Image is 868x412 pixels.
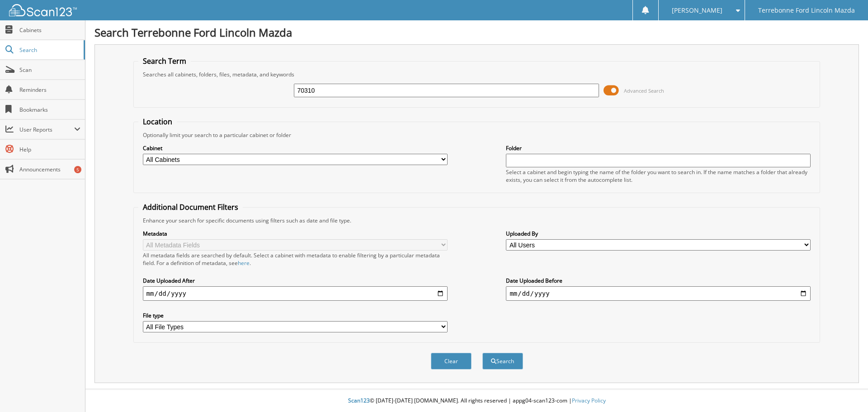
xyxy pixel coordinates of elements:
[9,4,77,16] img: scan123-logo-white.svg
[238,259,250,267] a: here
[624,87,664,94] span: Advanced Search
[506,168,811,184] div: Select a cabinet and begin typing the name of the folder you want to search in. If the name match...
[506,230,811,237] label: Uploaded By
[138,202,243,212] legend: Additional Document Filters
[19,46,79,54] span: Search
[19,86,80,94] span: Reminders
[138,131,816,139] div: Optionally limit your search to a particular cabinet or folder
[143,277,448,284] label: Date Uploaded After
[823,369,868,412] iframe: Chat Widget
[19,146,80,153] span: Help
[572,397,606,404] a: Privacy Policy
[506,144,811,152] label: Folder
[138,71,816,78] div: Searches all cabinets, folders, files, metadata, and keywords
[348,397,370,404] span: Scan123
[74,166,81,173] div: 5
[138,117,177,127] legend: Location
[143,286,448,301] input: start
[94,25,859,40] h1: Search Terrebonne Ford Lincoln Mazda
[138,56,191,66] legend: Search Term
[143,251,448,267] div: All metadata fields are searched by default. Select a cabinet with metadata to enable filtering b...
[19,26,80,34] span: Cabinets
[19,66,80,74] span: Scan
[506,286,811,301] input: end
[482,353,523,369] button: Search
[431,353,472,369] button: Clear
[19,126,74,133] span: User Reports
[138,217,816,224] div: Enhance your search for specific documents using filters such as date and file type.
[758,8,855,13] span: Terrebonne Ford Lincoln Mazda
[143,312,448,319] label: File type
[85,390,868,412] div: © [DATE]-[DATE] [DOMAIN_NAME]. All rights reserved | appg04-scan123-com |
[19,106,80,114] span: Bookmarks
[672,8,722,13] span: [PERSON_NAME]
[19,166,80,173] span: Announcements
[506,277,811,284] label: Date Uploaded Before
[143,144,448,152] label: Cabinet
[143,230,448,237] label: Metadata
